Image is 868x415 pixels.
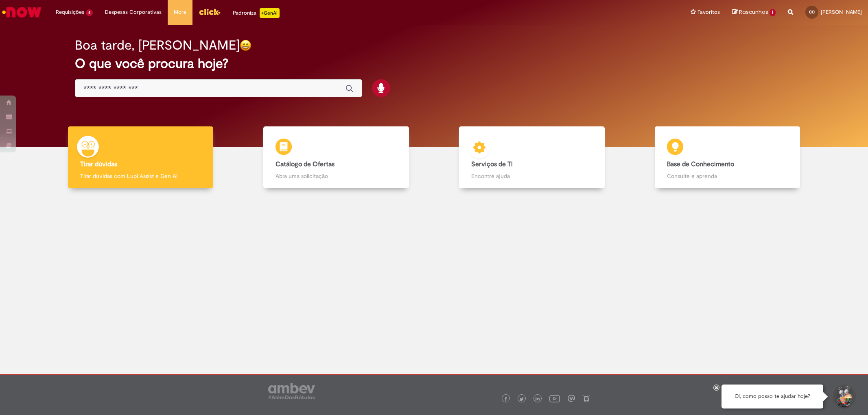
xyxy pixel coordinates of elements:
a: Catálogo de Ofertas Abra uma solicitação [238,126,434,189]
p: Abra uma solicitação [275,172,396,180]
b: Tirar dúvidas [80,160,117,168]
img: click_logo_yellow_360x200.png [199,6,221,18]
a: Base de Conhecimento Consulte e aprenda [630,126,825,189]
img: logo_footer_facebook.png [504,397,508,401]
span: Requisições [56,8,84,16]
a: Serviços de TI Encontre ajuda [434,126,630,189]
b: Serviços de TI [471,160,513,168]
span: Rascunhos [739,8,768,16]
span: 4 [86,9,93,16]
span: CC [809,9,815,15]
span: Despesas Corporativas [105,8,162,16]
button: Iniciar Conversa de Suporte [831,385,856,409]
p: +GenAi [260,8,280,18]
b: Base de Conhecimento [667,160,734,168]
span: Favoritos [697,8,720,16]
img: logo_footer_workplace.png [568,395,575,402]
a: Tirar dúvidas Tirar dúvidas com Lupi Assist e Gen Ai [43,126,238,189]
img: logo_footer_ambev_rotulo_gray.png [268,383,315,399]
b: Catálogo de Ofertas [275,160,335,168]
img: logo_footer_twitter.png [520,397,524,401]
p: Consulte e aprenda [667,172,788,180]
img: logo_footer_youtube.png [549,393,560,404]
span: [PERSON_NAME] [821,9,862,15]
div: Padroniza [233,8,280,18]
span: 1 [770,9,776,16]
img: happy-face.png [240,39,251,51]
img: logo_footer_naosei.png [583,395,590,402]
a: Rascunhos [732,9,776,16]
h2: Boa tarde, [PERSON_NAME] [75,38,240,52]
h2: O que você procura hoje? [75,56,793,71]
p: Tirar dúvidas com Lupi Assist e Gen Ai [80,172,201,180]
p: Encontre ajuda [471,172,592,180]
span: More [174,8,186,16]
img: ServiceNow [1,4,43,20]
div: Oi, como posso te ajudar hoje? [722,385,823,408]
img: logo_footer_linkedin.png [536,397,540,402]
